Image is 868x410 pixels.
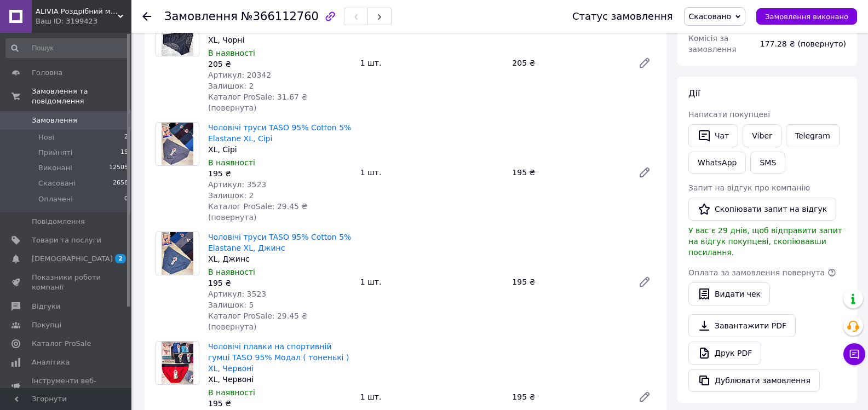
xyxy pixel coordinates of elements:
div: 195 ₴ [508,165,629,180]
div: 195 ₴ [208,168,352,179]
span: ALIVIA Роздрібний магазин [36,7,118,16]
span: Замовлення та повідомлення [32,86,131,106]
a: Чоловічі труси TASO 95% Cotton 5% Elastane XL, Джинс [208,233,351,252]
span: Повідомлення [32,217,85,227]
span: Скасовано [689,12,732,21]
a: Редагувати [634,161,656,183]
span: 177.28 ₴ (повернуто) [760,39,846,48]
div: 205 ₴ [508,55,629,71]
a: WhatsApp [688,152,746,174]
button: Скопіювати запит на відгук [688,198,836,221]
span: Запит на відгук про компанію [688,183,810,192]
span: Оплачені [38,194,73,204]
span: Артикул: 3523 [208,180,266,189]
div: 205 ₴ [208,59,352,70]
div: 195 ₴ [208,398,352,409]
span: Артикул: 3523 [208,290,266,298]
img: Чоловічі труси TASO 95% Cotton 5% Elastane XL, Сірі [162,123,194,165]
a: Telegram [786,124,840,147]
a: Редагувати [634,52,656,74]
span: Каталог ProSale: 29.45 ₴ (повернута) [208,202,307,222]
div: 1 шт. [356,165,508,180]
span: Дії [688,88,700,99]
a: Чоловічі плавки на спортивній гумці TASO 95% Модал ( тоненькі ) XL, Червоні [208,342,349,373]
a: Редагувати [634,386,656,408]
span: Показники роботи компанії [32,273,101,292]
span: Залишок: 5 [208,301,254,309]
div: 1 шт. [356,55,508,71]
a: Завантажити PDF [688,314,796,337]
div: Статус замовлення [572,11,673,22]
a: Viber [743,124,781,147]
a: Друк PDF [688,342,761,365]
button: Дублювати замовлення [688,369,820,392]
a: Редагувати [634,271,656,293]
span: В наявності [208,158,255,167]
span: Залишок: 2 [208,191,254,200]
span: Прийняті [38,148,72,158]
span: Оплата за замовлення повернута [688,268,825,277]
span: У вас є 29 днів, щоб відправити запит на відгук покупцеві, скопіювавши посилання. [688,226,842,257]
span: Скасовані [38,178,76,188]
span: 2 [115,254,126,263]
span: Каталог ProSale: 29.45 ₴ (повернута) [208,311,307,331]
img: Чоловічі плавки на спортивній гумці TASO 95% Модал ( тоненькі ) XL, Червоні [162,342,194,384]
span: Товари та послуги [32,235,101,245]
span: В наявності [208,388,255,397]
div: 195 ₴ [208,278,352,288]
span: 12505 [109,163,128,173]
div: Повернутися назад [142,11,151,22]
div: 1 шт. [356,274,508,290]
button: Видати чек [688,282,770,305]
img: Жіночі трусики з мереживом La vivas [162,13,194,56]
span: Відгуки [32,302,60,311]
button: Чат [688,124,738,147]
span: 0 [124,194,128,204]
span: Каталог ProSale: 31.67 ₴ (повернута) [208,93,307,112]
span: Нові [38,132,54,142]
span: 2658 [113,178,128,188]
span: Артикул: 20342 [208,71,271,79]
button: Замовлення виконано [756,8,857,25]
span: 2 [124,132,128,142]
div: 1 шт. [356,389,508,405]
span: Головна [32,68,62,78]
span: Написати покупцеві [688,110,770,119]
div: 195 ₴ [508,274,629,290]
span: [DEMOGRAPHIC_DATA] [32,254,113,264]
span: Виконані [38,163,72,173]
div: XL, Джинс [208,253,352,264]
a: Чоловічі труси TASO 95% Cotton 5% Elastane XL, Сірі [208,123,351,143]
div: Ваш ID: 3199423 [36,16,131,26]
span: Аналітика [32,357,70,367]
span: В наявності [208,268,255,276]
span: Комісія за замовлення [688,34,737,54]
button: SMS [750,152,785,174]
input: Пошук [5,38,129,58]
div: XL, Сірі [208,144,352,155]
div: 195 ₴ [508,389,629,405]
button: Чат з покупцем [843,343,865,365]
span: Каталог ProSale [32,339,91,349]
span: Замовлення [32,116,77,125]
a: Жіночі трусики з мереживом La vivas [208,14,337,33]
span: Інструменти веб-майстра та SEO [32,376,101,396]
span: Замовлення [164,10,238,23]
span: 19 [120,148,128,158]
img: Чоловічі труси TASO 95% Cotton 5% Elastane XL, Джинс [162,232,194,275]
span: №366112760 [241,10,319,23]
span: Покупці [32,320,61,330]
span: В наявності [208,49,255,57]
span: Залишок: 2 [208,82,254,90]
span: Замовлення виконано [765,13,848,21]
div: XL, Червоні [208,374,352,385]
div: XL, Чорні [208,34,352,45]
